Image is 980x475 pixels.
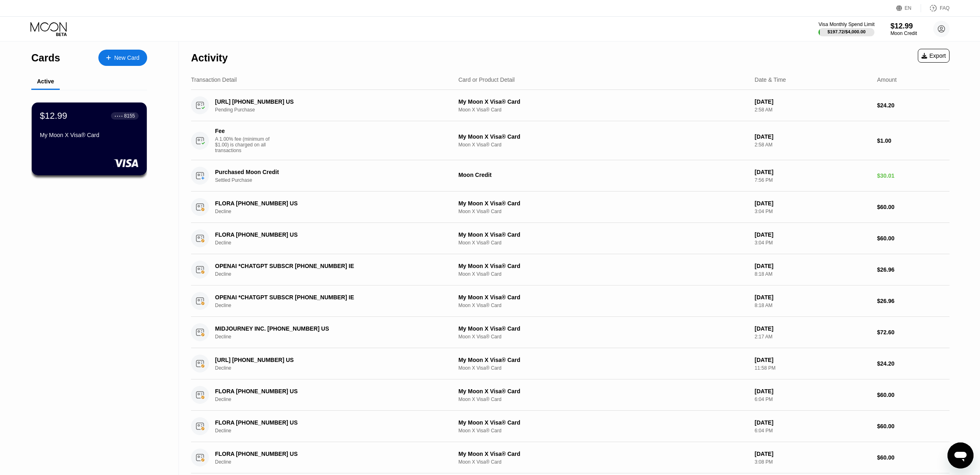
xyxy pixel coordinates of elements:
div: My Moon X Visa® Card [458,200,748,207]
div: Moon Credit [458,172,748,178]
div: Moon X Visa® Card [458,303,748,308]
div: FAQ [921,4,950,12]
div: 6:04 PM [755,428,871,434]
div: Decline [215,209,450,214]
div: [DATE] [755,263,871,269]
div: Moon X Visa® Card [458,271,748,277]
iframe: Кнопка запуска окна обмена сообщениями [947,442,973,468]
div: [URL] [PHONE_NUMBER] US [215,357,433,363]
div: [DATE] [755,231,871,238]
div: 8:18 AM [755,271,871,277]
div: 3:04 PM [755,209,871,214]
div: ● ● ● ● [115,115,123,117]
div: Moon X Visa® Card [458,209,748,214]
div: My Moon X Visa® Card [458,325,748,332]
div: $12.99 [891,22,917,31]
div: Decline [215,397,450,402]
div: $60.00 [877,392,950,398]
div: FLORA [PHONE_NUMBER] US [215,419,433,426]
div: My Moon X Visa® Card [458,451,748,457]
div: $12.99● ● ● ●8155My Moon X Visa® Card [32,102,147,175]
div: [DATE] [755,357,871,363]
div: Decline [215,240,450,246]
div: Moon X Visa® Card [458,365,748,371]
div: FLORA [PHONE_NUMBER] USDeclineMy Moon X Visa® CardMoon X Visa® Card[DATE]6:04 PM$60.00 [191,411,950,442]
div: OPENAI *CHATGPT SUBSCR [PHONE_NUMBER] IE [215,294,433,301]
div: [DATE] [755,98,871,105]
div: Card or Product Detail [458,76,515,83]
div: New Card [98,50,147,66]
div: 3:04 PM [755,240,871,246]
div: My Moon X Visa® Card [458,357,748,363]
div: Purchased Moon CreditSettled PurchaseMoon Credit[DATE]7:56 PM$30.01 [191,160,950,192]
div: Moon X Visa® Card [458,107,748,113]
div: Moon X Visa® Card [458,240,748,246]
div: MIDJOURNEY INC. [PHONE_NUMBER] US [215,325,433,332]
div: Activity [191,52,228,64]
div: $12.99Moon Credit [891,22,917,36]
div: Decline [215,428,450,434]
div: Pending Purchase [215,107,450,113]
div: [DATE] [755,388,871,394]
div: FLORA [PHONE_NUMBER] US [215,388,433,394]
div: [URL] [PHONE_NUMBER] US [215,98,433,105]
div: $12.99 [40,111,67,121]
div: Decline [215,271,450,277]
div: 2:17 AM [755,334,871,340]
div: $60.00 [877,204,950,210]
div: Moon X Visa® Card [458,459,748,465]
div: Settled Purchase [215,177,450,183]
div: Amount [877,76,897,83]
div: FLORA [PHONE_NUMBER] US [215,451,433,457]
div: FLORA [PHONE_NUMBER] US [215,231,433,238]
div: [URL] [PHONE_NUMBER] USPending PurchaseMy Moon X Visa® CardMoon X Visa® Card[DATE]2:58 AM$24.20 [191,90,950,121]
div: [DATE] [755,451,871,457]
div: My Moon X Visa® Card [458,294,748,301]
div: 11:58 PM [755,365,871,371]
div: 2:58 AM [755,142,871,148]
div: $24.20 [877,102,950,109]
div: Purchased Moon Credit [215,169,433,175]
div: Cards [31,52,60,64]
div: Moon X Visa® Card [458,428,748,434]
div: 6:04 PM [755,397,871,402]
div: Fee [215,128,272,134]
div: [URL] [PHONE_NUMBER] USDeclineMy Moon X Visa® CardMoon X Visa® Card[DATE]11:58 PM$24.20 [191,348,950,379]
div: A 1.00% fee (minimum of $1.00) is charged on all transactions [215,136,276,153]
div: 7:56 PM [755,177,871,183]
div: Date & Time [755,76,786,83]
div: Moon X Visa® Card [458,397,748,402]
div: 2:58 AM [755,107,871,113]
div: Moon X Visa® Card [458,142,748,148]
div: $60.00 [877,235,950,242]
div: FLORA [PHONE_NUMBER] US [215,200,433,207]
div: My Moon X Visa® Card [458,263,748,269]
div: EN [896,4,921,12]
div: $72.60 [877,329,950,336]
div: [DATE] [755,200,871,207]
div: $60.00 [877,454,950,461]
div: FLORA [PHONE_NUMBER] USDeclineMy Moon X Visa® CardMoon X Visa® Card[DATE]3:08 PM$60.00 [191,442,950,473]
div: $60.00 [877,423,950,429]
div: 8:18 AM [755,303,871,308]
div: Decline [215,365,450,371]
div: FeeA 1.00% fee (minimum of $1.00) is charged on all transactionsMy Moon X Visa® CardMoon X Visa® ... [191,121,950,160]
div: Visa Monthly Spend Limit$197.72/$4,000.00 [819,22,874,36]
div: FAQ [940,5,950,11]
div: Transaction Detail [191,76,237,83]
div: Export [918,49,950,63]
div: OPENAI *CHATGPT SUBSCR [PHONE_NUMBER] IEDeclineMy Moon X Visa® CardMoon X Visa® Card[DATE]8:18 AM... [191,254,950,285]
div: $1.00 [877,137,950,144]
div: FLORA [PHONE_NUMBER] USDeclineMy Moon X Visa® CardMoon X Visa® Card[DATE]6:04 PM$60.00 [191,379,950,411]
div: My Moon X Visa® Card [458,388,748,394]
div: Decline [215,303,450,308]
div: [DATE] [755,169,871,175]
div: My Moon X Visa® Card [458,419,748,426]
div: $30.01 [877,172,950,179]
div: [DATE] [755,325,871,332]
div: Moon Credit [891,31,917,36]
div: EN [905,5,912,11]
div: My Moon X Visa® Card [458,98,748,105]
div: Moon X Visa® Card [458,334,748,340]
div: My Moon X Visa® Card [458,231,748,238]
